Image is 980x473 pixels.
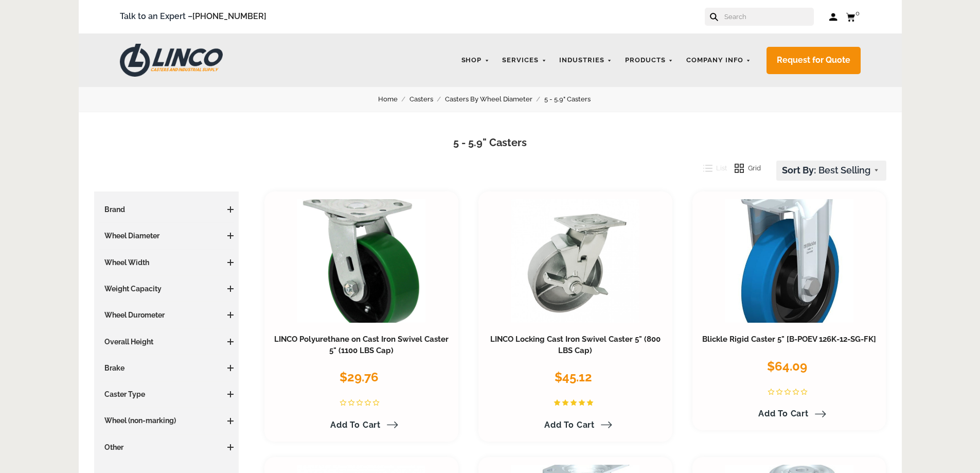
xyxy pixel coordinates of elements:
button: Grid [727,161,761,176]
a: Products [620,50,679,71]
a: Casters [409,94,445,105]
a: Blickle Rigid Caster 5" [B-POEV 126K-12-SG-FK] [702,335,876,344]
h3: Overall Height [99,337,234,347]
a: 5 - 5.9" Casters [544,94,602,105]
h3: Wheel Diameter [99,231,234,241]
h3: Brake [99,363,234,373]
a: Industries [554,50,617,71]
a: 0 [846,10,861,23]
a: Log in [829,12,838,22]
a: Services [497,50,551,71]
a: Add to Cart [752,405,826,423]
input: Search [723,8,814,26]
h3: Caster Type [99,389,234,399]
a: Shop [456,50,495,71]
h3: Wheel Width [99,257,234,268]
button: List [696,161,727,176]
h3: Wheel Durometer [99,310,234,320]
h3: Other [99,442,234,452]
h1: 5 - 5.9" Casters [94,135,886,150]
a: [PHONE_NUMBER] [192,11,266,21]
span: $45.12 [555,370,592,384]
a: LINCO Locking Cast Iron Swivel Caster 5" (800 LBS Cap) [490,335,661,355]
h3: Brand [99,204,234,215]
a: Request for Quote [767,47,861,74]
span: $29.76 [340,370,379,384]
span: $64.09 [767,359,807,374]
a: Add to Cart [324,416,398,434]
a: Casters By Wheel Diameter [445,94,544,105]
a: Add to Cart [538,416,612,434]
span: Add to Cart [758,409,809,418]
a: Home [378,94,409,105]
span: 0 [856,9,860,17]
h3: Weight Capacity [99,284,234,294]
a: Company Info [681,50,756,71]
img: LINCO CASTERS & INDUSTRIAL SUPPLY [120,44,223,77]
a: LINCO Polyurethane on Cast Iron Swivel Caster 5" (1100 LBS Cap) [274,335,449,355]
h3: Wheel (non-marking) [99,415,234,426]
span: Add to Cart [330,420,381,430]
span: Talk to an Expert – [120,10,266,24]
span: Add to Cart [544,420,595,430]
